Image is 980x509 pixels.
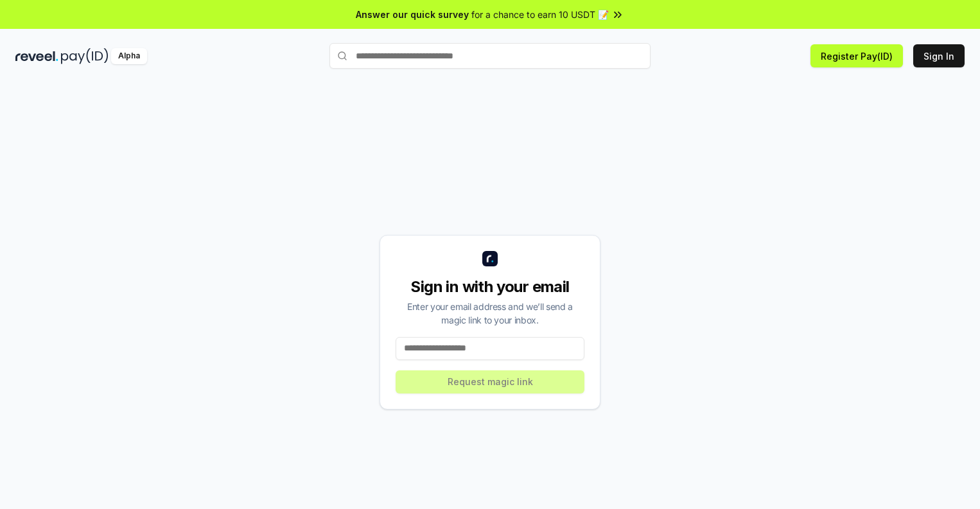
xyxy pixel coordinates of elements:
div: Enter your email address and we’ll send a magic link to your inbox. [396,300,584,327]
div: Alpha [111,48,147,64]
div: Sign in with your email [396,277,584,297]
span: for a chance to earn 10 USDT 📝 [471,8,609,21]
img: pay_id [61,48,109,64]
img: logo_small [482,251,498,266]
img: reveel_dark [15,48,58,64]
span: Answer our quick survey [356,8,469,21]
button: Sign In [913,44,965,67]
button: Register Pay(ID) [810,44,903,67]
